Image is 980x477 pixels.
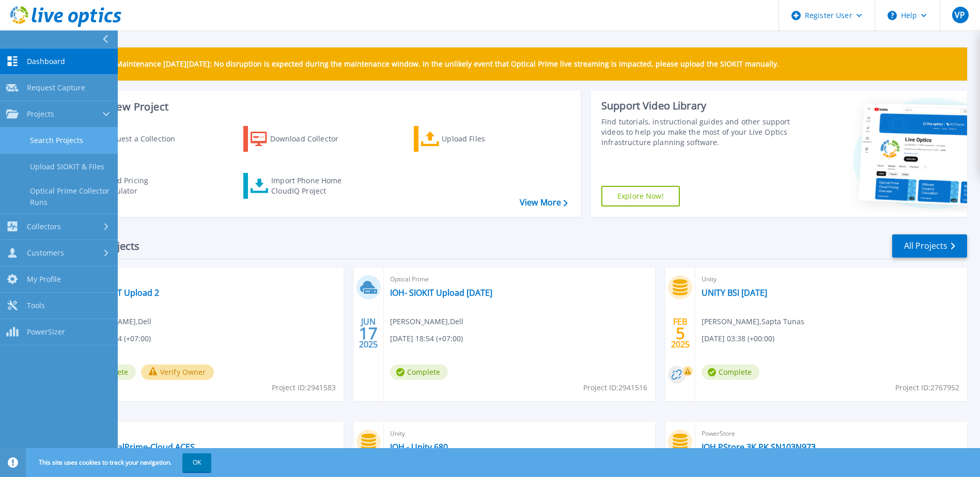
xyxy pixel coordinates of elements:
span: [DATE] 18:54 (+07:00) [390,333,463,344]
span: 5 [676,329,685,338]
span: Dashboard [27,57,65,66]
button: OK [182,453,211,472]
span: [DATE] 03:38 (+00:00) [702,333,774,344]
span: Optical Prime [78,274,337,285]
span: Request Capture [27,83,85,92]
div: Cloud Pricing Calculator [101,176,184,196]
div: Download Collector [270,129,353,149]
span: Tools [27,301,45,310]
h3: Start a New Project [73,101,567,113]
div: Import Phone Home CloudIQ Project [271,176,352,196]
a: Cloud Pricing Calculator [73,173,189,199]
button: Verify Owner [141,364,214,380]
span: This site uses cookies to track your navigation. [28,453,211,472]
span: Unity [702,274,961,285]
span: Project ID: 2767952 [895,382,959,393]
span: Projects [27,109,54,119]
a: IOH -SIOKIT Upload 2 [78,288,159,298]
a: View More [520,198,568,208]
div: JUN 2025 [359,314,378,352]
a: IOH- SIOKIT Upload [DATE] [390,288,492,298]
span: 17 [359,329,378,338]
a: IOH PStore 3K PK SN103N973 [702,442,816,452]
div: Upload Files [442,129,524,149]
span: Optical Prime [78,428,337,439]
a: Explore Now! [601,186,680,206]
span: [PERSON_NAME] , Dell [390,316,463,327]
span: PowerSizer [27,327,65,337]
p: Scheduled Maintenance [DATE][DATE]: No disruption is expected during the maintenance window. In t... [77,60,779,68]
a: IOH - Unity 680 [390,442,448,452]
span: Collectors [27,222,61,231]
a: Request a Collection [73,126,189,152]
span: Complete [390,364,448,380]
span: [PERSON_NAME] , Sapta Tunas [702,316,804,327]
span: Optical Prime [390,274,649,285]
span: My Profile [27,275,61,284]
span: Complete [702,364,759,380]
div: Support Video Library [601,99,793,113]
span: Unity [390,428,649,439]
span: Project ID: 2941583 [272,382,336,393]
a: UNITY BSI [DATE] [702,288,767,298]
div: Find tutorials, instructional guides and other support videos to help you make the most of your L... [601,117,793,148]
span: PowerStore [702,428,961,439]
span: Project ID: 2941516 [583,382,647,393]
a: Download Collector [243,126,359,152]
a: Upload Files [414,126,529,152]
span: VP [955,11,965,19]
div: FEB 2025 [671,314,690,352]
div: Request a Collection [103,129,185,149]
a: All Projects [892,234,967,258]
a: BPK_OpticalPrime-Cloud ACES [78,442,195,452]
span: Customers [27,248,64,258]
